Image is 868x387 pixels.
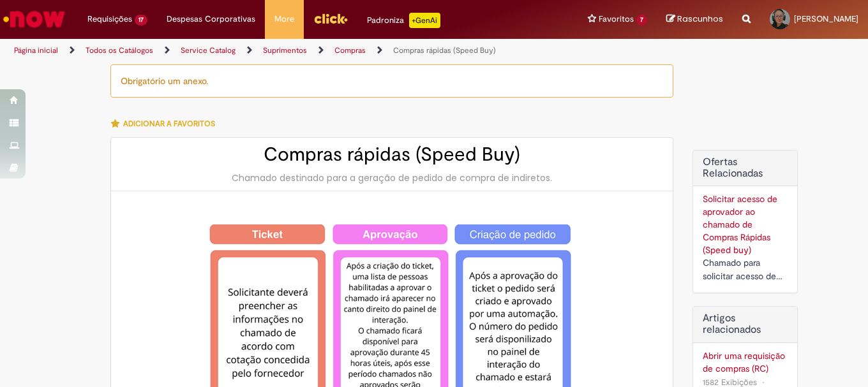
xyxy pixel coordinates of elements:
a: Página inicial [14,45,58,55]
a: Rascunhos [666,13,723,26]
span: 17 [135,15,147,26]
a: Solicitar acesso de aprovador ao chamado de Compras Rápidas (Speed buy) [703,193,777,256]
button: Adicionar a Favoritos [110,110,222,137]
div: Padroniza [367,13,440,28]
ul: Trilhas de página [10,39,569,62]
h2: Ofertas Relacionadas [703,157,788,179]
a: Abrir uma requisição de compras (RC) [703,349,788,375]
p: +GenAi [409,13,440,28]
a: Todos os Catálogos [86,45,153,55]
span: Adicionar a Favoritos [123,119,215,129]
h3: Artigos relacionados [703,313,788,335]
img: click_logo_yellow_360x200.png [313,9,348,28]
span: Despesas Corporativas [167,13,255,26]
span: Requisições [87,13,132,26]
a: Service Catalog [181,45,236,55]
a: Suprimentos [263,45,307,55]
div: Chamado para solicitar acesso de aprovador ao ticket de Speed buy [703,256,788,283]
a: Compras rápidas (Speed Buy) [393,45,496,55]
span: More [274,13,294,26]
span: [PERSON_NAME] [794,13,858,24]
span: Favoritos [599,13,634,26]
h2: Compras rápidas (Speed Buy) [124,144,660,165]
a: Compras [334,45,366,55]
span: 7 [636,15,647,26]
div: Obrigatório um anexo. [110,64,673,98]
img: ServiceNow [1,6,67,32]
span: Rascunhos [677,13,723,25]
div: Ofertas Relacionadas [692,150,798,293]
div: Chamado destinado para a geração de pedido de compra de indiretos. [124,172,660,184]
